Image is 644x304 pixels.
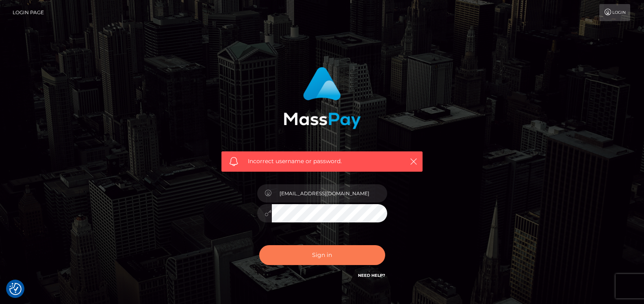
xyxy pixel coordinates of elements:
[259,245,385,265] button: Sign in
[358,273,385,278] a: Need Help?
[599,4,630,21] a: Login
[272,184,387,203] input: Username...
[13,4,44,21] a: Login Page
[9,283,22,295] button: Consent Preferences
[248,157,396,166] span: Incorrect username or password.
[9,283,22,295] img: Revisit consent button
[284,67,361,129] img: MassPay Login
